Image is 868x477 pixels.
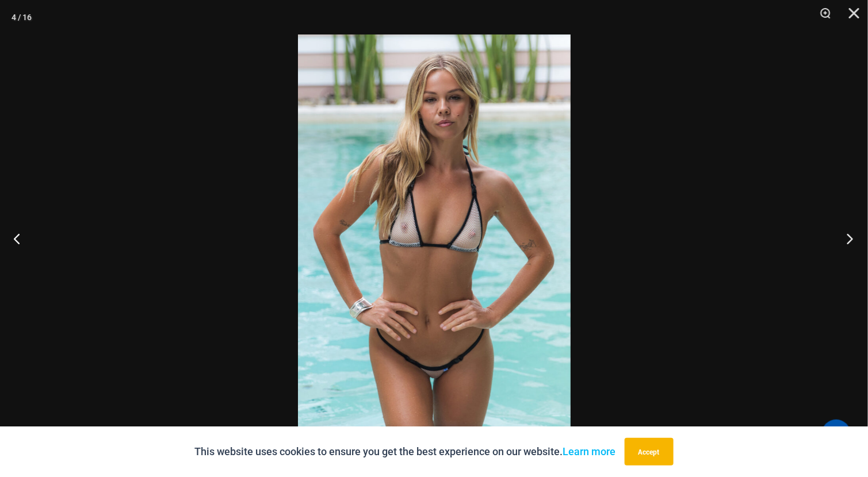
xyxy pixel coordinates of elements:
[825,210,868,267] button: Next
[563,445,616,457] a: Learn more
[298,34,571,443] img: Trade Winds IvoryInk 317 Top 453 Micro 01
[625,438,674,466] button: Accept
[195,443,616,460] p: This website uses cookies to ensure you get the best experience on our website.
[12,9,32,26] div: 4 / 16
